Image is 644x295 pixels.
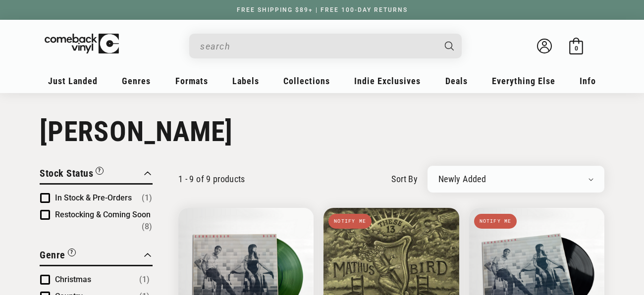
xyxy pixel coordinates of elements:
[189,34,462,58] div: Search
[175,76,208,86] span: Formats
[40,249,65,261] span: Genre
[142,221,152,233] span: Number of products: (8)
[436,34,463,58] button: Search
[445,76,468,86] span: Deals
[200,36,435,56] input: When autocomplete results are available use up and down arrows to review and enter to select
[55,275,91,284] span: Christmas
[142,192,152,204] span: Number of products: (1)
[55,193,132,202] span: In Stock & Pre-Orders
[139,274,150,286] span: Number of products: (1)
[40,167,93,179] span: Stock Status
[283,76,330,86] span: Collections
[122,76,151,86] span: Genres
[40,247,76,265] button: Filter by Genre
[232,76,259,86] span: Labels
[580,76,596,86] span: Info
[178,174,245,184] p: 1 - 9 of 9 products
[40,166,104,183] button: Filter by Stock Status
[40,115,604,148] h1: [PERSON_NAME]
[354,76,421,86] span: Indie Exclusives
[48,76,98,86] span: Just Landed
[391,172,418,186] label: sort by
[55,210,151,219] span: Restocking & Coming Soon
[227,6,418,13] a: FREE SHIPPING $89+ | FREE 100-DAY RETURNS
[492,76,555,86] span: Everything Else
[575,45,578,52] span: 0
